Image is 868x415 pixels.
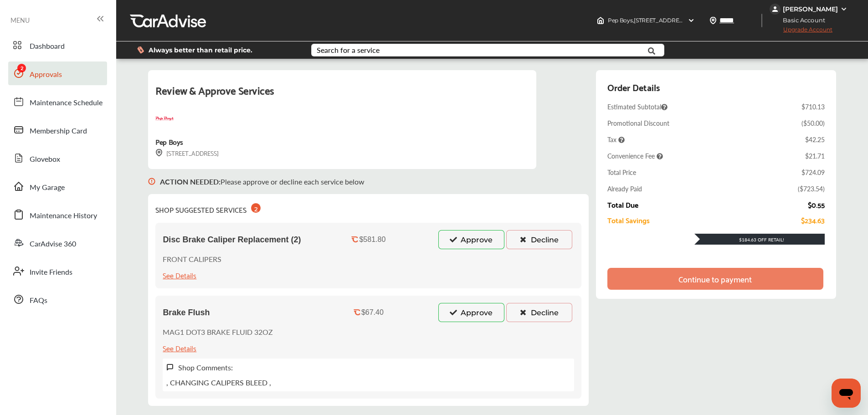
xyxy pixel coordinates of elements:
[808,200,825,209] div: $0.55
[8,90,107,113] a: Maintenance Schedule
[30,125,87,137] span: Membership Card
[155,110,174,128] img: logo-pepboys.png
[8,146,107,170] a: Glovebox
[607,135,625,144] span: Tax
[798,184,825,193] div: ( $723.54 )
[506,303,572,322] button: Decline
[30,154,60,165] span: Glovebox
[607,151,663,160] span: Convenience Fee
[8,287,107,311] a: FAQs
[607,118,669,128] div: Promotional Discount
[137,46,144,54] img: dollor_label_vector.a70140d1.svg
[30,295,47,307] span: FAQs
[770,26,832,37] span: Upgrade Account
[163,254,221,264] p: FRONT CALIPERS
[160,176,221,187] b: ACTION NEEDED :
[607,168,636,177] div: Total Price
[438,230,504,249] button: Approve
[30,266,72,278] span: Invite Friends
[8,33,107,57] a: Dashboard
[770,15,832,25] span: Basic Account
[832,379,861,408] iframe: Button to launch messaging window
[8,174,107,198] a: My Garage
[688,17,695,24] img: header-down-arrow.9dd2ce7d.svg
[801,118,825,128] div: ( $50.00 )
[608,17,740,24] span: Pep Boys , [STREET_ADDRESS] PALM BAY , FL 32905
[840,5,847,13] img: WGsFRI8htEPBVLJbROoPRyZpYNWhNONpIPPETTm6eUC0GeLEiAAAAAElFTkSuQmCC
[166,364,174,371] img: svg+xml;base64,PHN2ZyB3aWR0aD0iMTYiIGhlaWdodD0iMTciIHZpZXdCb3g9IjAgMCAxNiAxNyIgZmlsbD0ibm9uZSIgeG...
[30,69,62,81] span: Approvals
[801,216,825,224] div: $234.63
[30,182,65,194] span: My Garage
[783,5,838,13] div: [PERSON_NAME]
[163,342,196,354] div: See Details
[178,362,233,373] label: Shop Comments:
[607,216,650,224] div: Total Savings
[361,308,384,317] div: $67.40
[678,274,752,283] div: Continue to payment
[801,102,825,111] div: $710.13
[155,81,529,110] div: Review & Approve Services
[163,269,196,281] div: See Details
[597,17,604,24] img: header-home-logo.8d720a4f.svg
[761,14,762,27] img: header-divider.bc55588e.svg
[506,230,572,249] button: Decline
[8,259,107,283] a: Invite Friends
[166,377,271,388] p: , CHANGING CALIPERS BLEED ,
[155,135,183,148] div: Pep Boys
[709,17,717,24] img: location_vector.a44bc228.svg
[155,148,219,158] div: [STREET_ADDRESS]
[10,16,30,24] span: MENU
[359,236,385,244] div: $581.80
[607,102,668,111] span: Estimated Subtotal
[770,4,781,15] img: jVpblrzwTbfkPYzPPzSLxeg0AAAAASUVORK5CYII=
[8,118,107,142] a: Membership Card
[148,169,155,194] img: svg+xml;base64,PHN2ZyB3aWR0aD0iMTYiIGhlaWdodD0iMTciIHZpZXdCb3g9IjAgMCAxNiAxNyIgZmlsbD0ibm9uZSIgeG...
[30,97,103,109] span: Maintenance Schedule
[694,236,825,243] div: $184.63 Off Retail!
[8,61,107,85] a: Approvals
[160,176,365,187] p: Please approve or decline each service below
[805,135,825,144] div: $42.25
[155,149,163,157] img: svg+xml;base64,PHN2ZyB3aWR0aD0iMTYiIGhlaWdodD0iMTciIHZpZXdCb3g9IjAgMCAxNiAxNyIgZmlsbD0ibm9uZSIgeG...
[163,327,273,337] p: MAG1 DOT3 BRAKE FLUID 32OZ
[317,46,380,54] div: Search for a service
[607,79,660,95] div: Order Details
[805,151,825,160] div: $21.71
[8,203,107,226] a: Maintenance History
[30,210,97,222] span: Maintenance History
[149,47,252,53] span: Always better than retail price.
[607,200,638,209] div: Total Due
[163,235,301,245] span: Disc Brake Caliper Replacement (2)
[8,231,107,255] a: CarAdvise 360
[801,168,825,177] div: $724.09
[251,203,261,213] div: 2
[30,41,65,52] span: Dashboard
[30,238,76,250] span: CarAdvise 360
[163,308,210,318] span: Brake Flush
[155,201,261,215] div: SHOP SUGGESTED SERVICES
[438,303,504,322] button: Approve
[607,184,642,193] div: Already Paid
